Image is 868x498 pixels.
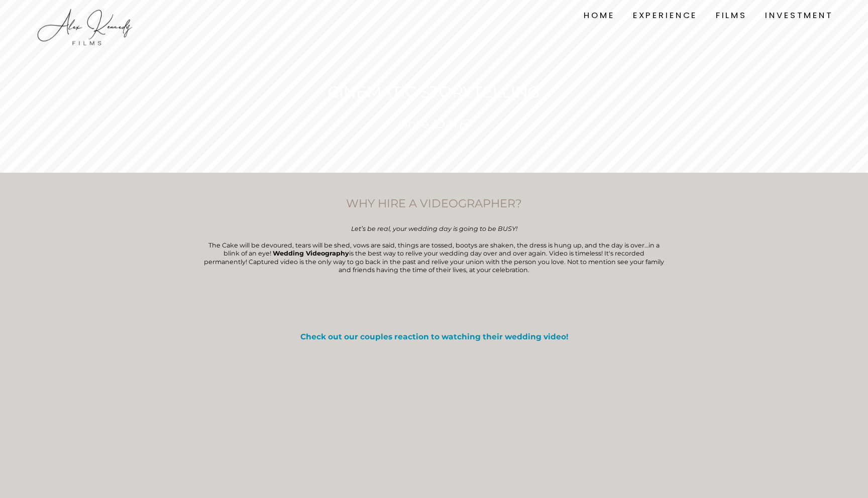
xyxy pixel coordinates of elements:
[351,225,517,232] em: Let’s be real, your wedding day is going to be BUSY!
[300,332,568,341] strong: Check out our couples reaction to watching their wedding video!
[765,9,833,22] a: INVESTMENT
[716,9,747,22] a: FILMS
[35,7,135,47] img: Alex Kennedy Films
[633,9,698,22] a: EXPERIENCE
[398,117,470,131] em: Since [DATE]
[35,7,135,24] a: Alex Kennedy Films
[273,250,349,257] strong: Wedding Videography
[202,196,666,211] h4: WHY HIRE A VIDEOGRAPHER?
[328,82,540,101] span: CINEMATIC STORYTELLING
[202,225,666,274] p: The Cake will be devoured, tears will be shed, vows are said, things are tossed, bootys are shake...
[584,9,614,22] a: HOME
